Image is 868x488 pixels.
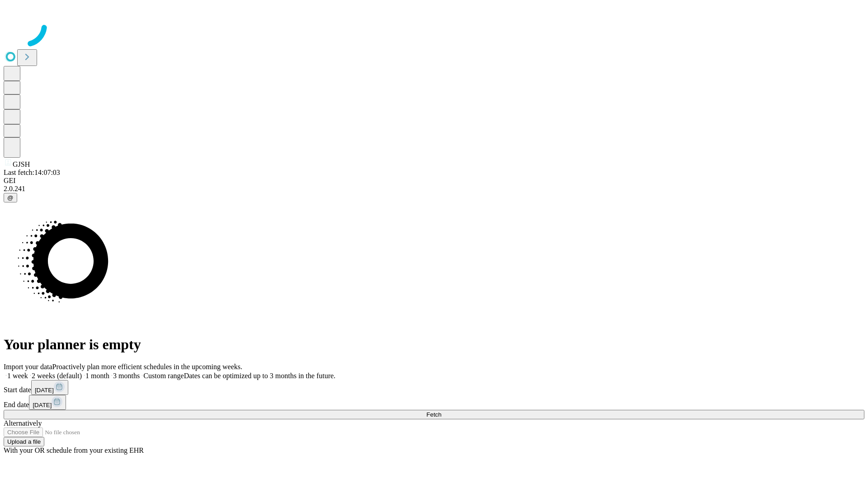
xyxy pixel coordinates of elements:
[35,387,54,394] span: [DATE]
[4,185,864,193] div: 2.0.241
[4,336,864,353] h1: Your planner is empty
[7,194,14,201] span: @
[33,402,52,408] span: [DATE]
[4,419,42,427] span: Alternatively
[4,380,864,395] div: Start date
[32,372,82,380] span: 2 weeks (default)
[52,363,242,371] span: Proactively plan more efficient schedules in the upcoming weeks.
[7,372,28,380] span: 1 week
[31,380,68,395] button: [DATE]
[143,372,184,380] span: Custom range
[4,410,864,419] button: Fetch
[4,437,44,446] button: Upload a file
[4,395,864,410] div: End date
[4,446,144,454] span: With your OR schedule from your existing EHR
[184,372,335,380] span: Dates can be optimized up to 3 months in the future.
[85,372,109,380] span: 1 month
[113,372,140,380] span: 3 months
[13,160,30,168] span: GJSH
[426,411,441,418] span: Fetch
[4,177,864,185] div: GEI
[29,395,66,410] button: [DATE]
[4,169,60,176] span: Last fetch: 14:07:03
[4,193,17,202] button: @
[4,363,52,371] span: Import your data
